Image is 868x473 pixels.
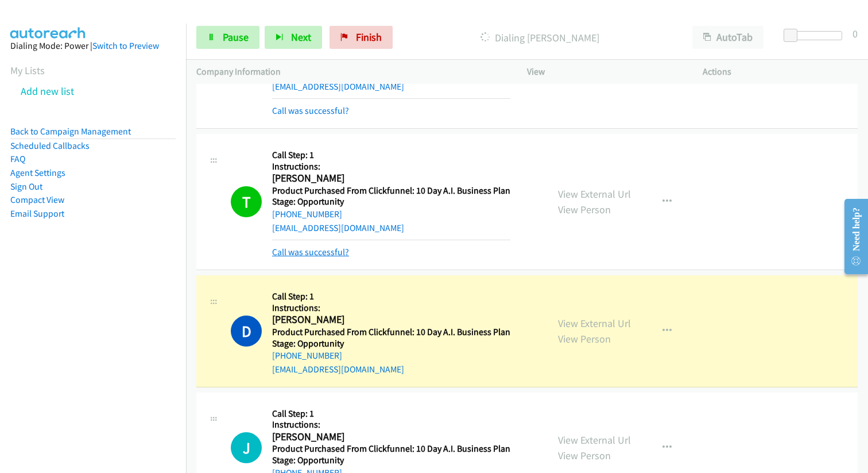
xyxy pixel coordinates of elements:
a: [EMAIL_ADDRESS][DOMAIN_NAME] [272,81,404,92]
p: View [527,65,682,79]
h5: Call Step: 1 [272,291,510,302]
a: View Person [558,332,611,345]
div: Dialing Mode: Power | [10,39,176,53]
h5: Call Step: 1 [272,149,510,161]
a: My Lists [10,64,45,77]
a: Add new list [21,84,74,98]
a: [PHONE_NUMBER] [272,209,342,220]
a: View External Url [558,317,631,330]
span: Finish [356,30,382,44]
p: Actions [703,65,858,79]
a: [PHONE_NUMBER] [272,350,342,361]
div: 0 [852,26,858,41]
p: Company Information [196,65,506,79]
h5: Product Purchased From Clickfunnel: 10 Day A.I. Business Plan [272,443,510,455]
h5: Instructions: [272,419,510,430]
iframe: Resource Center [835,191,868,282]
a: [EMAIL_ADDRESS][DOMAIN_NAME] [272,364,404,375]
h1: J [231,432,262,463]
a: View Person [558,449,611,462]
button: Next [265,26,322,49]
h5: Stage: Opportunity [272,338,510,349]
span: Pause [223,30,249,44]
h1: T [231,186,262,217]
a: Back to Campaign Management [10,126,131,137]
a: Sign Out [10,181,42,192]
a: FAQ [10,153,25,164]
span: Next [291,30,311,44]
h2: [PERSON_NAME] [272,172,510,185]
p: Dialing [PERSON_NAME] [408,30,672,45]
a: Agent Settings [10,167,65,178]
h5: Stage: Opportunity [272,455,510,466]
div: Delay between calls (in seconds) [789,31,842,40]
a: Pause [196,26,259,49]
a: View External Url [558,187,631,201]
h5: Call Step: 1 [272,408,510,420]
a: Call was successful? [272,105,349,116]
div: The call is yet to be attempted [231,432,262,463]
a: [EMAIL_ADDRESS][DOMAIN_NAME] [272,222,404,233]
h5: Instructions: [272,302,510,314]
a: View External Url [558,433,631,447]
a: Switch to Preview [92,40,159,51]
a: Scheduled Callbacks [10,140,90,151]
a: Finish [330,26,393,49]
button: AutoTab [692,26,764,49]
h1: D [231,316,262,347]
a: Call was successful? [272,247,349,257]
a: Email Support [10,208,64,219]
h2: [PERSON_NAME] [272,430,510,444]
h5: Product Purchased From Clickfunnel: 10 Day A.I. Business Plan [272,326,510,338]
h5: Stage: Opportunity [272,196,510,207]
h2: [PERSON_NAME] [272,313,510,326]
h5: Product Purchased From Clickfunnel: 10 Day A.I. Business Plan [272,185,510,197]
a: View Person [558,203,611,216]
h5: Instructions: [272,161,510,172]
a: Compact View [10,194,64,205]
